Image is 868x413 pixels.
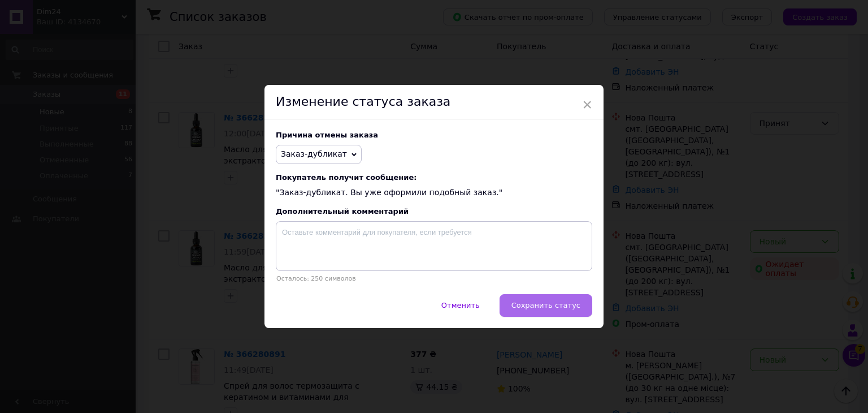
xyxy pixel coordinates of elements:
span: Покупатель получит сообщение: [276,173,592,182]
button: Сохранить статус [500,294,592,317]
span: × [582,95,592,114]
button: Отменить [429,294,492,317]
div: "Заказ-дубликат. Вы уже оформили подобный заказ." [276,173,592,199]
div: Причина отмены заказа [276,131,592,139]
span: Сохранить статус [511,301,580,309]
span: Отменить [441,301,480,309]
div: Дополнительный комментарий [276,207,592,216]
p: Осталось: 250 символов [276,275,592,282]
span: Заказ-дубликат [281,149,347,158]
div: Изменение статуса заказа [264,85,604,119]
